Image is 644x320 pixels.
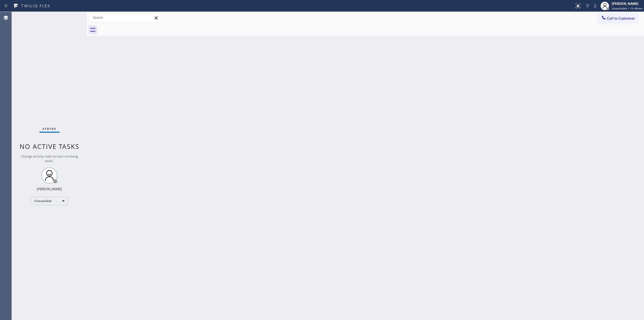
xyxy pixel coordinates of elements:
[31,197,68,205] div: Unavailable
[612,1,642,6] div: [PERSON_NAME]
[598,13,639,23] button: Call to Customer
[20,142,79,151] span: No active tasks
[612,6,642,10] span: Unavailable | 1h 46min
[37,187,62,191] div: [PERSON_NAME]
[591,2,599,10] button: Mute
[89,13,161,22] input: Search
[21,154,78,163] span: Change activity state to start receiving tasks.
[607,16,635,21] span: Call to Customer
[43,127,56,131] span: Status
